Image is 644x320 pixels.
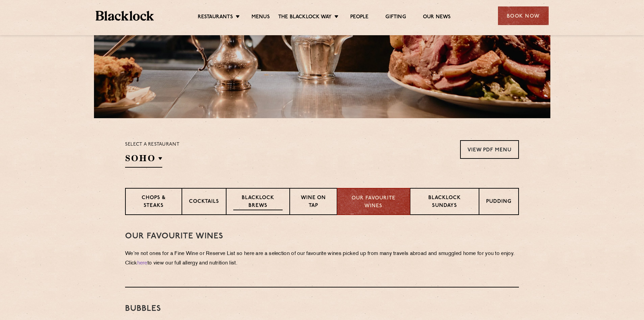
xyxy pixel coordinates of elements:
[486,198,511,207] p: Pudding
[125,140,180,149] p: Select a restaurant
[189,198,219,207] p: Cocktails
[137,261,147,266] a: here
[96,11,154,21] img: BL_Textured_Logo-footer-cropped.svg
[423,14,451,21] a: Our News
[344,195,403,210] p: Our favourite wines
[133,194,175,210] p: Chops & Steaks
[278,14,332,21] a: The Blacklock Way
[297,194,330,210] p: Wine on Tap
[252,14,270,21] a: Menus
[460,140,519,159] a: View PDF Menu
[125,304,519,313] h3: bubbles
[350,14,368,21] a: People
[385,14,406,21] a: Gifting
[125,152,162,168] h2: SOHO
[125,249,519,268] p: We’re not ones for a Fine Wine or Reserve List so here are a selection of our favourite wines pic...
[417,194,472,210] p: Blacklock Sundays
[125,232,519,241] h3: Our Favourite Wines
[198,14,233,21] a: Restaurants
[498,6,549,25] div: Book Now
[233,194,283,210] p: Blacklock Brews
